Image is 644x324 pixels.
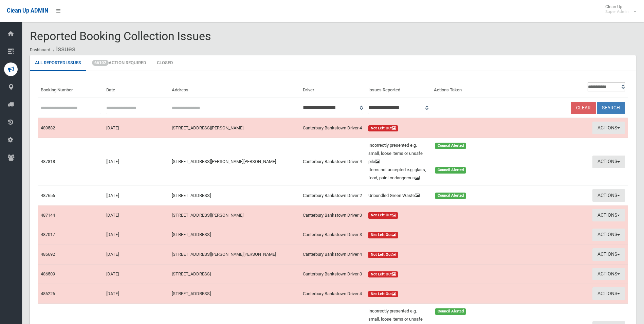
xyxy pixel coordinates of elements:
span: 66102 [92,60,109,66]
td: Canterbury Bankstown Driver 3 [300,225,366,245]
a: All Reported Issues [30,55,86,71]
td: Canterbury Bankstown Driver 4 [300,245,366,264]
td: [DATE] [104,138,169,186]
th: Date [104,79,169,98]
td: Canterbury Bankstown Driver 3 [300,264,366,284]
button: Actions [592,268,625,281]
button: Actions [592,189,625,202]
span: Not Left Out [368,125,398,132]
span: Not Left Out [368,271,398,278]
button: Search [597,102,625,114]
span: Council Alerted [435,143,466,149]
td: [DATE] [104,264,169,284]
span: Council Alerted [435,193,466,199]
button: Actions [592,287,625,300]
a: Not Left Out [368,211,494,219]
th: Issues Reported [366,79,431,98]
a: Incorrectly presented e.g. small, loose items or unsafe pile Council Alerted Items not accepted e... [368,141,494,182]
td: [DATE] [104,225,169,245]
th: Actions Taken [431,79,497,98]
a: 487017 [41,232,55,237]
a: Not Left Out [368,290,494,298]
div: Unbundled Green Waste [364,192,431,200]
span: Council Alerted [435,308,466,315]
td: [STREET_ADDRESS] [169,225,300,245]
button: Actions [592,122,625,134]
a: 66102Action Required [87,55,151,71]
td: [STREET_ADDRESS][PERSON_NAME] [169,205,300,225]
a: 486692 [41,252,55,257]
div: Incorrectly presented e.g. small, loose items or unsafe pile [364,141,431,166]
td: Canterbury Bankstown Driver 4 [300,138,366,186]
td: [STREET_ADDRESS][PERSON_NAME][PERSON_NAME] [169,138,300,186]
td: [DATE] [104,205,169,225]
td: Canterbury Bankstown Driver 4 [300,118,366,138]
td: [STREET_ADDRESS] [169,284,300,304]
a: Not Left Out [368,250,494,258]
td: Canterbury Bankstown Driver 3 [300,205,366,225]
span: Clean Up ADMIN [7,7,48,14]
button: Actions [592,229,625,241]
span: Not Left Out [368,252,398,258]
span: Not Left Out [368,212,398,219]
a: 489582 [41,125,55,130]
span: Council Alerted [435,167,466,174]
div: Items not accepted e.g. glass, food, paint or dangerous [364,166,431,182]
a: Not Left Out [368,231,494,239]
a: 487818 [41,159,55,164]
td: [DATE] [104,186,169,205]
small: Super Admin [605,9,629,14]
a: Dashboard [30,48,50,52]
a: Closed [152,55,178,71]
td: Canterbury Bankstown Driver 4 [300,284,366,304]
td: [DATE] [104,284,169,304]
span: Reported Booking Collection Issues [30,29,211,43]
a: 487144 [41,213,55,218]
a: 486226 [41,291,55,296]
span: Clean Up [602,4,636,14]
th: Driver [300,79,366,98]
td: Canterbury Bankstown Driver 2 [300,186,366,205]
button: Actions [592,209,625,221]
a: Not Left Out [368,124,494,132]
a: 486509 [41,271,55,276]
a: 487656 [41,193,55,198]
th: Address [169,79,300,98]
a: Unbundled Green Waste Council Alerted [368,192,494,200]
a: Clear [571,102,596,114]
th: Booking Number [38,79,104,98]
td: [STREET_ADDRESS][PERSON_NAME] [169,118,300,138]
a: Not Left Out [368,270,494,278]
li: Issues [51,43,75,55]
td: [STREET_ADDRESS][PERSON_NAME][PERSON_NAME] [169,245,300,264]
button: Actions [592,156,625,168]
span: Not Left Out [368,232,398,238]
span: Not Left Out [368,291,398,298]
td: [STREET_ADDRESS] [169,186,300,205]
td: [STREET_ADDRESS] [169,264,300,284]
td: [DATE] [104,118,169,138]
td: [DATE] [104,245,169,264]
button: Actions [592,248,625,261]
